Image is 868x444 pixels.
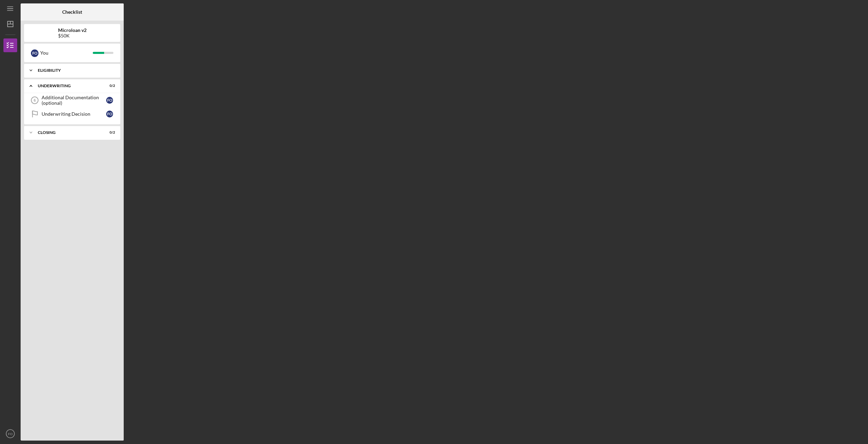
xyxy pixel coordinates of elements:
[58,27,87,33] b: Microloan v2
[31,49,38,57] div: F O
[62,9,82,15] b: Checklist
[27,107,117,121] a: Underwriting DecisionFO
[3,427,17,441] button: FO
[34,98,36,102] tspan: 6
[38,68,112,72] div: Eligibility
[40,47,93,59] div: You
[58,33,87,38] div: $50K
[103,84,115,88] div: 0 / 2
[42,111,106,117] div: Underwriting Decision
[8,432,12,436] text: FO
[38,84,98,88] div: Underwriting
[106,111,113,117] div: F O
[38,130,98,135] div: Closing
[106,97,113,104] div: F O
[27,93,117,107] a: 6Additional Documentation (optional)FO
[42,95,106,106] div: Additional Documentation (optional)
[103,130,115,135] div: 0 / 2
